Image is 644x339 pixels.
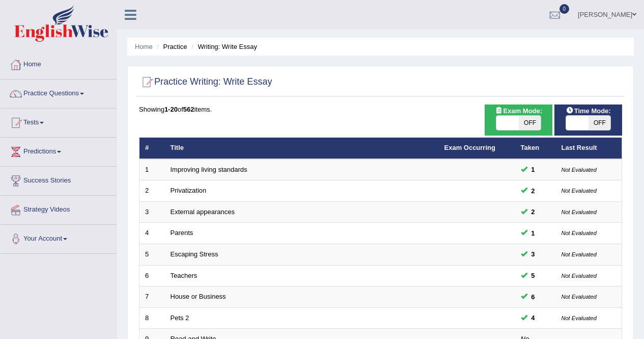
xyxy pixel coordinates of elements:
[139,138,165,159] th: #
[171,208,235,216] a: External appearances
[165,138,439,159] th: Title
[139,307,165,329] td: 8
[1,196,117,221] a: Strategy Videos
[527,206,539,217] span: You can still take this question
[515,138,556,159] th: Taken
[1,80,117,105] a: Practice Questions
[139,223,165,244] td: 4
[562,167,597,173] small: Not Evaluated
[444,144,495,151] a: Exam Occurring
[139,74,272,90] h2: Practice Writing: Write Essay
[527,228,539,239] span: You can still take this question
[139,159,165,180] td: 1
[154,42,187,51] li: Practice
[562,273,597,279] small: Not Evaluated
[562,106,615,116] span: Time Mode:
[556,138,622,159] th: Last Result
[1,138,117,163] a: Predictions
[527,312,539,323] span: You can still take this question
[527,164,539,175] span: You can still take this question
[139,244,165,266] td: 5
[135,43,153,50] a: Home
[562,209,597,215] small: Not Evaluated
[171,187,207,194] a: Privatization
[562,188,597,194] small: Not Evaluated
[189,42,257,51] li: Writing: Write Essay
[171,166,247,173] a: Improving living standards
[491,106,546,116] span: Exam Mode:
[1,109,117,134] a: Tests
[139,286,165,308] td: 7
[589,116,611,130] span: OFF
[485,105,552,136] div: Show exams occurring in exams
[527,292,539,302] span: You can still take this question
[562,315,597,321] small: Not Evaluated
[171,250,218,258] a: Escaping Stress
[519,116,541,130] span: OFF
[171,272,198,279] a: Teachers
[562,294,597,300] small: Not Evaluated
[139,105,622,114] div: Showing of items.
[183,106,194,113] b: 562
[171,229,193,237] a: Parents
[562,230,597,236] small: Not Evaluated
[171,293,226,300] a: House or Business
[1,167,117,192] a: Success Stories
[139,180,165,202] td: 2
[527,186,539,196] span: You can still take this question
[527,249,539,259] span: You can still take this question
[139,265,165,286] td: 6
[139,201,165,223] td: 3
[164,106,178,113] b: 1-20
[1,50,117,76] a: Home
[1,225,117,250] a: Your Account
[171,314,189,322] a: Pets 2
[527,270,539,281] span: You can still take this question
[559,4,570,14] span: 0
[562,251,597,257] small: Not Evaluated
